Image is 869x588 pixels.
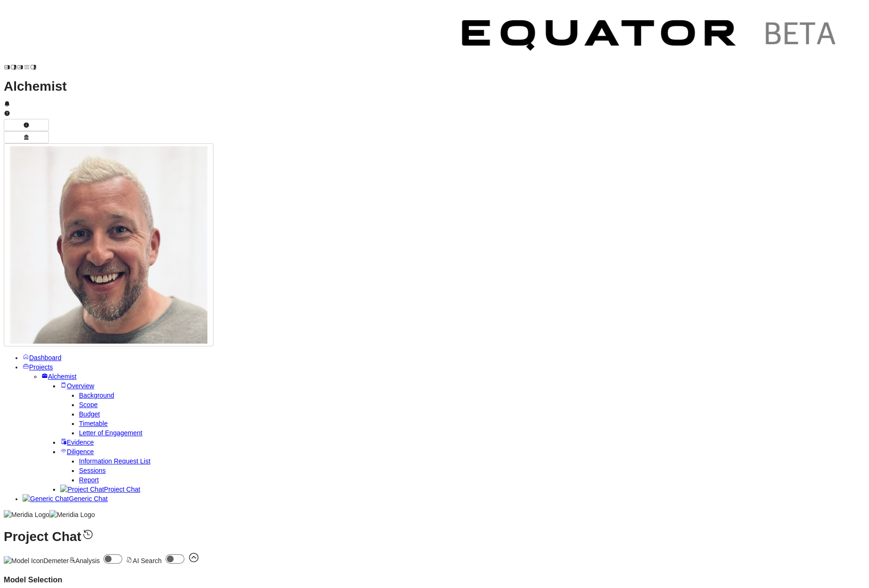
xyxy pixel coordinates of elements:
[37,4,446,71] img: Customer Logo
[29,363,53,371] span: Projects
[79,401,98,408] a: Scope
[79,392,114,399] a: Background
[79,410,100,418] a: Budget
[60,382,94,390] a: Overview
[126,557,133,563] svg: AI Search
[79,457,150,465] a: Information Request List
[4,556,43,565] img: Demeter
[69,495,107,502] span: Generic Chat
[67,448,94,455] span: Diligence
[79,467,106,474] a: Sessions
[79,476,99,484] a: Report
[43,557,69,564] span: Demeter
[4,575,865,584] h3: Model Selection
[23,354,62,361] a: Dashboard
[23,494,69,503] img: Generic Chat
[4,510,49,519] img: Meridia Logo
[4,82,865,91] h1: Alchemist
[23,363,53,371] a: Projects
[69,557,75,563] svg: Analysis
[41,373,77,380] a: Alchemist
[49,510,95,519] img: Meridia Logo
[67,382,94,390] span: Overview
[67,439,94,446] span: Evidence
[104,486,140,493] span: Project Chat
[133,557,161,564] span: AI Search
[60,439,94,446] a: Evidence
[60,485,104,494] img: Project Chat
[79,420,108,427] a: Timetable
[48,373,77,380] span: Alchemist
[23,495,108,502] a: Generic ChatGeneric Chat
[29,354,62,361] span: Dashboard
[60,486,140,493] a: Project ChatProject Chat
[60,448,94,455] a: Diligence
[446,4,855,71] img: Customer Logo
[4,528,865,541] h1: Project Chat
[75,557,100,564] span: Analysis
[10,146,207,344] img: Profile Icon
[79,429,142,437] a: Letter of Engagement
